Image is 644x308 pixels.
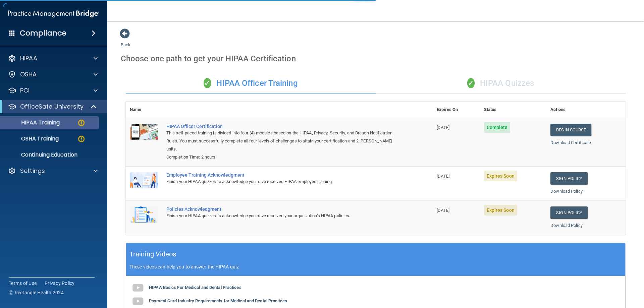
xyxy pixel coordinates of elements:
[45,280,75,287] a: Privacy Policy
[20,28,66,38] h4: Compliance
[9,280,37,287] a: Terms of Use
[550,223,583,228] a: Download Policy
[121,34,130,47] a: Back
[126,73,376,94] div: HIPAA Officer Training
[129,264,622,269] p: These videos can help you to answer the HIPAA quiz
[376,73,626,94] div: HIPAA Quizzes
[166,212,399,220] div: Finish your HIPAA quizzes to acknowledge you have received your organization’s HIPAA policies.
[433,102,480,118] th: Expires On
[166,153,399,161] div: Completion Time: 2 hours
[484,205,517,215] span: Expires Soon
[467,78,475,88] span: ✓
[550,140,591,145] a: Download Certificate
[204,78,211,88] span: ✓
[8,54,98,62] a: HIPAA
[121,49,631,68] div: Choose one path to get your HIPAA Certification
[8,7,99,20] img: PMB logo
[131,295,145,308] img: gray_youtube_icon.38fcd6cc.png
[484,122,511,133] span: Complete
[437,208,449,213] span: [DATE]
[20,103,84,111] p: OfficeSafe University
[20,54,37,62] p: HIPAA
[20,167,45,175] p: Settings
[131,281,145,295] img: gray_youtube_icon.38fcd6cc.png
[550,206,588,219] a: Sign Policy
[126,102,162,118] th: Name
[480,102,547,118] th: Status
[77,119,86,127] img: warning-circle.0cc9ac19.png
[9,289,64,296] span: Ⓒ Rectangle Health 2024
[550,172,588,185] a: Sign Policy
[129,248,176,260] h5: Training Videos
[550,189,583,194] a: Download Policy
[550,124,591,136] a: Begin Course
[166,129,399,153] div: This self-paced training is divided into four (4) modules based on the HIPAA, Privacy, Security, ...
[8,70,98,78] a: OSHA
[20,86,30,95] p: PCI
[149,298,287,303] b: Payment Card Industry Requirements for Medical and Dental Practices
[166,124,399,129] a: HIPAA Officer Certification
[77,135,86,143] img: warning-circle.0cc9ac19.png
[149,285,241,290] b: HIPAA Basics For Medical and Dental Practices
[166,206,399,212] div: Policies Acknowledgment
[166,178,399,186] div: Finish your HIPAA quizzes to acknowledge you have received HIPAA employee training.
[166,172,399,178] div: Employee Training Acknowledgment
[4,151,96,158] p: Continuing Education
[8,103,97,111] a: OfficeSafe University
[546,102,626,118] th: Actions
[8,86,98,95] a: PCI
[20,70,37,78] p: OSHA
[437,174,449,179] span: [DATE]
[8,167,98,175] a: Settings
[484,171,517,181] span: Expires Soon
[4,135,59,142] p: OSHA Training
[528,260,636,287] iframe: Drift Widget Chat Controller
[437,125,449,130] span: [DATE]
[4,119,60,126] p: HIPAA Training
